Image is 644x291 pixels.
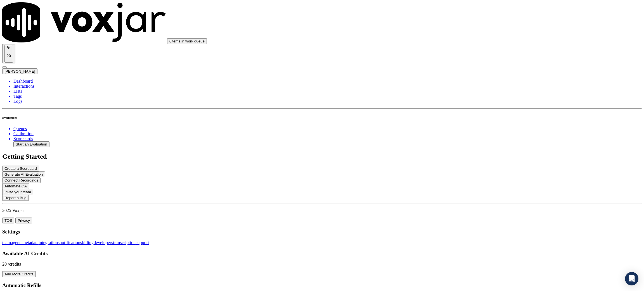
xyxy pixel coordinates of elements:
h6: Evaluations [2,116,642,119]
a: Tags [13,94,642,99]
a: Interactions [13,84,642,89]
div: Open Intercom Messenger [625,272,638,285]
a: Queues [13,126,642,131]
a: notifications [60,240,82,245]
a: team [2,240,11,245]
h3: Automatic Refills [2,282,642,288]
button: 20 [2,44,15,63]
button: Add More Credits [2,271,36,277]
a: integrations [39,240,60,245]
p: 20 [7,54,11,58]
p: 20 [2,262,642,267]
h3: Available AI Credits [2,251,642,257]
button: Report a Bug [2,195,29,201]
button: Automate QA [2,183,29,189]
button: [PERSON_NAME] [2,68,37,74]
a: billing [82,240,94,245]
button: Privacy [15,218,32,223]
a: support [136,240,149,245]
a: Scorecards [13,136,642,141]
h2: Getting Started [2,153,642,160]
a: transcription [113,240,136,245]
button: Create a Scorecard [2,166,39,171]
a: metadata [22,240,39,245]
button: TOS [2,218,14,223]
a: agents [11,240,22,245]
button: Start an Evaluation [13,141,49,147]
button: Connect Recordings [2,177,41,183]
a: Dashboard [13,79,642,84]
button: Invite your team [2,189,33,195]
a: Lists [13,89,642,94]
span: [PERSON_NAME] [4,69,35,73]
button: 0items in work queue [167,38,207,44]
button: Generate AI Evaluation [2,171,45,177]
p: 2025 Voxjar [2,208,642,213]
img: voxjar logo [2,2,166,42]
a: developers [94,240,113,245]
h3: Settings [2,229,642,235]
a: Calibration [13,131,642,136]
span: /credits [8,262,21,266]
button: 20 [4,45,13,63]
a: Logs [13,99,642,104]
